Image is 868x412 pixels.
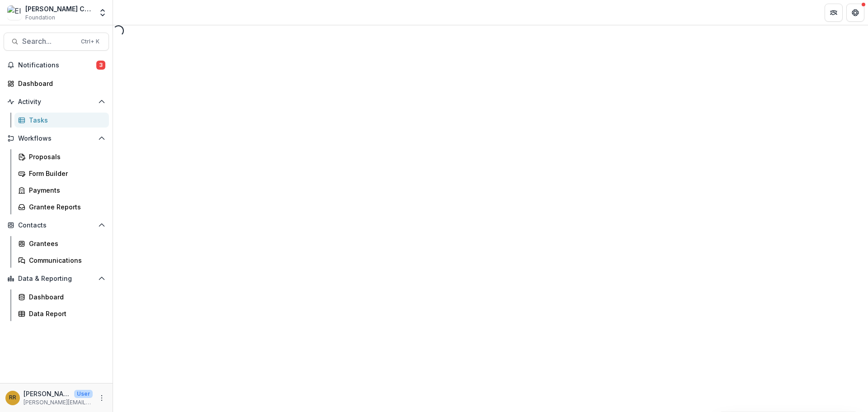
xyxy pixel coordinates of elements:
[4,33,109,51] button: Search...
[4,95,109,109] button: Open Activity
[18,62,96,69] span: Notifications
[14,306,109,321] a: Data Report
[29,152,102,161] div: Proposals
[22,37,75,46] span: Search...
[18,135,94,142] span: Workflows
[29,202,102,212] div: Grantee Reports
[96,4,109,22] button: Open entity switcher
[14,183,109,198] a: Payments
[825,4,843,22] button: Partners
[846,4,864,22] button: Get Help
[18,275,94,283] span: Data & Reporting
[14,166,109,181] a: Form Builder
[4,76,109,91] a: Dashboard
[29,256,102,265] div: Communications
[14,113,109,128] a: Tasks
[29,292,102,302] div: Dashboard
[18,79,102,88] div: Dashboard
[4,58,109,72] button: Notifications3
[9,395,16,401] div: Randal Rosman
[29,309,102,318] div: Data Report
[25,14,55,22] span: Foundation
[24,398,93,407] p: [PERSON_NAME][EMAIL_ADDRESS][DOMAIN_NAME]
[14,199,109,214] a: Grantee Reports
[79,37,101,47] div: Ctrl + K
[29,239,102,248] div: Grantees
[4,131,109,146] button: Open Workflows
[74,390,93,398] p: User
[14,149,109,164] a: Proposals
[24,389,71,398] p: [PERSON_NAME]
[29,169,102,178] div: Form Builder
[14,236,109,251] a: Grantees
[29,115,102,125] div: Tasks
[96,393,107,403] button: More
[29,185,102,195] div: Payments
[18,222,94,229] span: Contacts
[96,61,105,70] span: 3
[14,253,109,268] a: Communications
[25,4,93,14] div: [PERSON_NAME] Charitable Foundation
[7,5,22,20] img: Ella Fitzgerald Charitable Foundation
[4,271,109,286] button: Open Data & Reporting
[4,218,109,232] button: Open Contacts
[18,98,94,106] span: Activity
[14,289,109,304] a: Dashboard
